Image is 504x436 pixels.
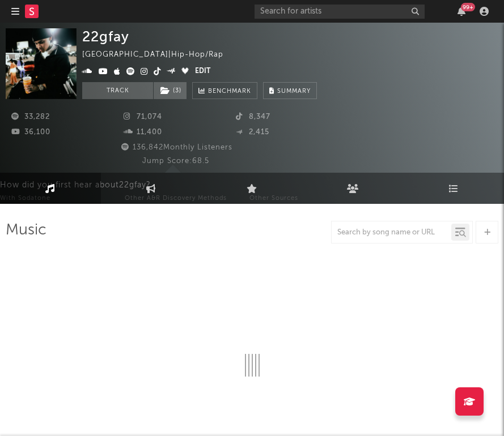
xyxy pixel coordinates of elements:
span: 33,282 [11,113,50,121]
span: 2,415 [236,129,269,136]
input: Search by song name or URL [332,228,451,237]
span: 11,400 [124,129,162,136]
button: Edit [195,65,210,79]
div: [GEOGRAPHIC_DATA] | Hip-Hop/Rap [82,48,249,62]
div: 99 + [461,3,475,11]
button: 99+ [458,7,465,16]
div: 22gfay [82,28,129,45]
button: Track [82,82,153,99]
a: Benchmark [192,82,257,99]
span: 136,842 Monthly Listeners [120,144,232,151]
span: 8,347 [236,113,270,121]
span: ( 3 ) [153,82,187,99]
span: Jump Score: 68.5 [142,157,209,165]
button: Summary [263,82,317,99]
span: 71,074 [124,113,162,121]
input: Search for artists [255,5,425,19]
span: Benchmark [208,85,251,99]
span: Summary [277,88,311,95]
button: (3) [154,82,187,99]
span: 36,100 [11,129,50,136]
